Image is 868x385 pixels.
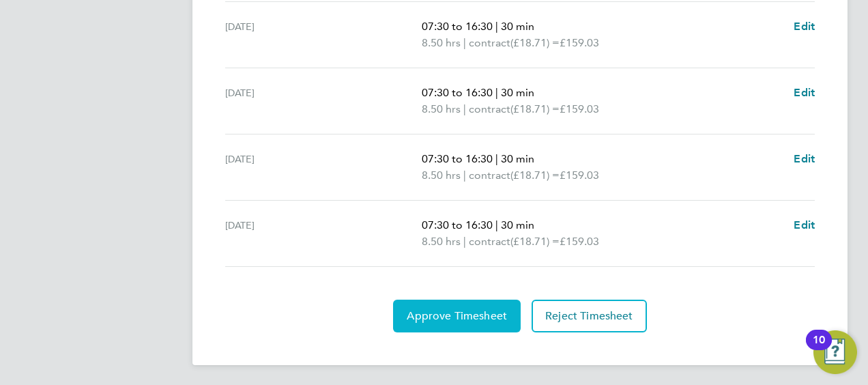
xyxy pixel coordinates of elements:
[422,36,461,49] span: 8.50 hrs
[393,300,521,332] button: Approve Timesheet
[422,20,493,33] span: 07:30 to 16:30
[560,235,599,248] span: £159.03
[422,218,493,231] span: 07:30 to 16:30
[225,85,422,117] div: [DATE]
[463,235,466,248] span: |
[469,167,510,184] span: contract
[469,101,510,117] span: contract
[794,217,815,233] a: Edit
[794,85,815,101] a: Edit
[794,20,815,33] span: Edit
[560,169,599,182] span: £159.03
[813,330,857,374] button: Open Resource Center, 10 new notifications
[560,36,599,49] span: £159.03
[422,152,493,165] span: 07:30 to 16:30
[501,152,534,165] span: 30 min
[501,86,534,99] span: 30 min
[422,169,461,182] span: 8.50 hrs
[422,102,461,115] span: 8.50 hrs
[495,86,498,99] span: |
[794,151,815,167] a: Edit
[794,18,815,35] a: Edit
[501,218,534,231] span: 30 min
[794,152,815,165] span: Edit
[225,217,422,250] div: [DATE]
[495,20,498,33] span: |
[501,20,534,33] span: 30 min
[510,102,560,115] span: (£18.71) =
[463,102,466,115] span: |
[560,102,599,115] span: £159.03
[422,86,493,99] span: 07:30 to 16:30
[463,169,466,182] span: |
[463,36,466,49] span: |
[225,151,422,184] div: [DATE]
[225,18,422,51] div: [DATE]
[469,233,510,250] span: contract
[510,169,560,182] span: (£18.71) =
[794,218,815,231] span: Edit
[813,340,825,358] div: 10
[469,35,510,51] span: contract
[510,36,560,49] span: (£18.71) =
[495,218,498,231] span: |
[532,300,647,332] button: Reject Timesheet
[495,152,498,165] span: |
[545,309,633,323] span: Reject Timesheet
[510,235,560,248] span: (£18.71) =
[794,86,815,99] span: Edit
[422,235,461,248] span: 8.50 hrs
[407,309,507,323] span: Approve Timesheet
